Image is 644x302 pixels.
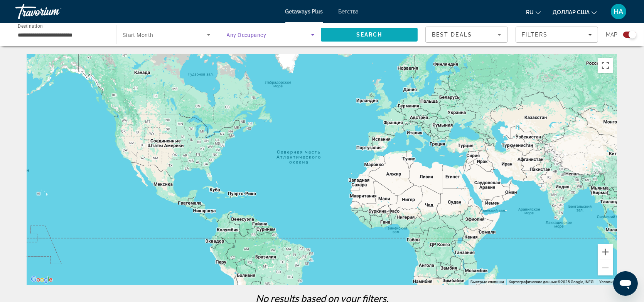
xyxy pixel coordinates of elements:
[470,279,504,285] button: Быстрые клавиши
[553,9,590,15] font: доллар США
[432,30,501,39] mat-select: Sort by
[29,275,54,285] img: Google
[123,32,153,38] span: Start Month
[356,32,383,38] span: Search
[598,260,613,275] button: Уменьшить
[598,58,613,73] button: Включить полноэкранный режим
[526,9,534,15] font: ru
[227,32,266,38] span: Any Occupancy
[598,244,613,260] button: Увеличить
[15,2,93,22] a: Травориум
[339,8,359,15] a: Бегства
[516,27,598,43] button: Filters
[321,28,418,42] button: Search
[522,32,548,38] span: Filters
[609,3,629,20] button: Меню пользователя
[432,32,472,38] span: Best Deals
[606,29,617,40] span: Map
[29,275,54,285] a: Открыть эту область в Google Картах (в новом окне)
[18,23,43,29] span: Destination
[526,7,541,18] button: Изменить язык
[613,271,638,296] iframe: Кнопка запуска окна обмена сообщениями
[614,7,624,15] font: НА
[553,7,597,18] button: Изменить валюту
[599,280,615,284] a: Условия (ссылка откроется в новой вкладке)
[509,280,595,284] span: Картографические данные ©2025 Google, INEGI
[18,30,106,40] input: Select destination
[285,8,323,15] a: Getaways Plus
